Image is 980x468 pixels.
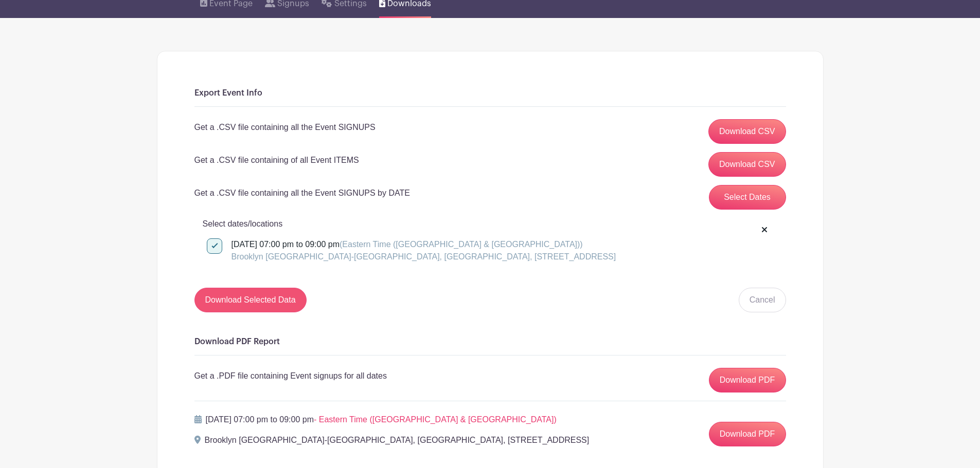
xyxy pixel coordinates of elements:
h6: Download PDF Report [194,337,786,347]
button: Select Dates [709,185,786,210]
div: Brooklyn [GEOGRAPHIC_DATA]-[GEOGRAPHIC_DATA], [GEOGRAPHIC_DATA], [STREET_ADDRESS] [231,251,616,263]
a: Download CSV [708,152,786,177]
a: Download CSV [708,119,786,144]
div: [DATE] 07:00 pm to 09:00 pm [231,238,616,263]
p: Get a .PDF file containing Event signups for all dates [194,370,387,382]
span: - Eastern Time ([GEOGRAPHIC_DATA] & [GEOGRAPHIC_DATA]) [314,415,557,424]
p: Select dates/locations [203,218,778,230]
h6: Export Event Info [194,88,786,98]
p: Brooklyn [GEOGRAPHIC_DATA]-[GEOGRAPHIC_DATA], [GEOGRAPHIC_DATA], [STREET_ADDRESS] [205,434,590,446]
a: Download PDF [709,368,786,392]
input: Download Selected Data [194,288,307,312]
p: Get a .CSV file containing all the Event SIGNUPS [194,121,376,134]
p: Get a .CSV file containing of all Event ITEMS [194,154,359,166]
button: Cancel [739,288,786,312]
p: [DATE] 07:00 pm to 09:00 pm [206,414,557,426]
p: Get a .CSV file containing all the Event SIGNUPS by DATE [194,187,410,199]
a: Download PDF [709,422,786,446]
span: (Eastern Time ([GEOGRAPHIC_DATA] & [GEOGRAPHIC_DATA])) [340,240,583,249]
